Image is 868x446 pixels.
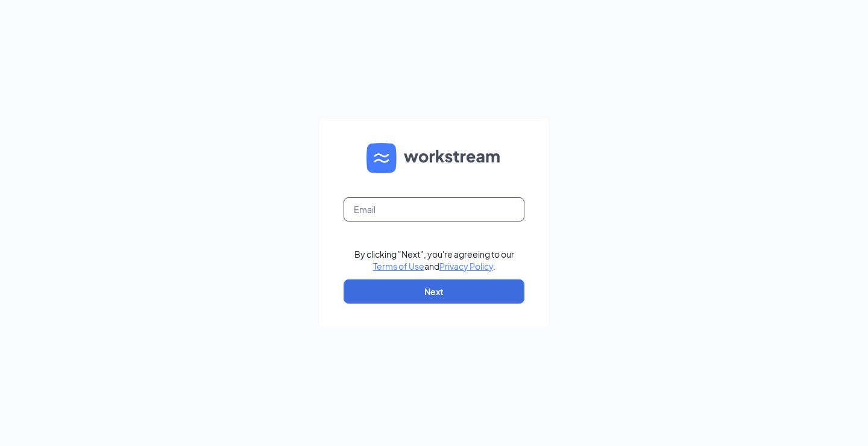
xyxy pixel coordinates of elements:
a: Terms of Use [373,261,424,272]
img: WS logo and Workstream text [366,143,502,173]
button: Next [344,279,524,304]
div: By clicking "Next", you're agreeing to our and . [354,248,514,272]
a: Privacy Policy [439,261,493,272]
input: Email [344,197,524,221]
